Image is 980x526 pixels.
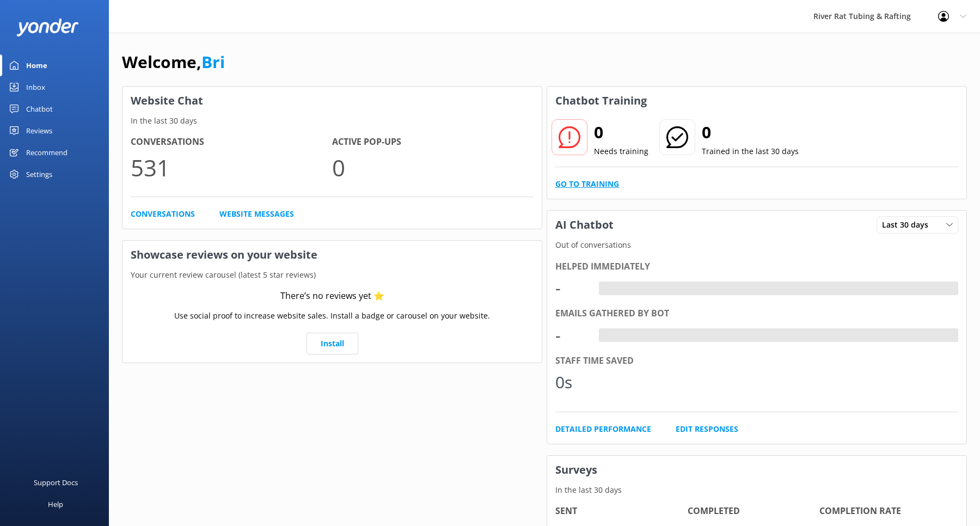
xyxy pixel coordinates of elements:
[26,98,53,120] div: Chatbot
[26,76,45,98] div: Inbox
[26,142,68,163] div: Recommend
[555,275,588,301] div: -
[307,333,358,354] a: Install
[555,423,651,435] a: Detailed Performance
[48,493,63,515] div: Help
[594,119,648,145] h2: 0
[131,135,332,149] h4: Conversations
[599,282,607,296] div: -
[882,219,935,231] span: Last 30 days
[555,178,619,190] a: Go to Training
[122,241,542,269] h3: Showcase reviews on your website
[122,269,542,281] p: Your current review carousel (latest 5 star reviews)
[122,87,542,115] h3: Website Chat
[555,322,588,348] div: -
[332,135,534,149] h4: Active Pop-ups
[26,163,52,185] div: Settings
[555,260,958,274] div: Helped immediately
[219,208,294,220] a: Website Messages
[594,145,648,157] p: Needs training
[702,119,799,145] h2: 0
[332,149,534,186] p: 0
[122,49,225,75] h1: Welcome,
[555,504,688,518] h4: Sent
[676,423,738,435] a: Edit Responses
[547,87,655,115] h3: Chatbot Training
[280,289,384,303] div: There’s no reviews yet ⭐
[819,504,952,518] h4: Completion Rate
[131,208,195,220] a: Conversations
[26,54,47,76] div: Home
[34,472,78,493] div: Support Docs
[547,239,966,251] p: Out of conversations
[547,484,966,496] p: In the last 30 days
[599,328,607,342] div: -
[16,19,79,36] img: yonder-white-logo.png
[201,51,225,73] a: Bri
[702,145,799,157] p: Trained in the last 30 days
[131,149,332,186] p: 531
[122,115,542,127] p: In the last 30 days
[555,307,958,321] div: Emails gathered by bot
[555,369,588,395] div: 0s
[26,120,52,142] div: Reviews
[555,354,958,368] div: Staff time saved
[547,456,966,484] h3: Surveys
[174,310,490,322] p: Use social proof to increase website sales. Install a badge or carousel on your website.
[547,211,622,239] h3: AI Chatbot
[688,504,820,518] h4: Completed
